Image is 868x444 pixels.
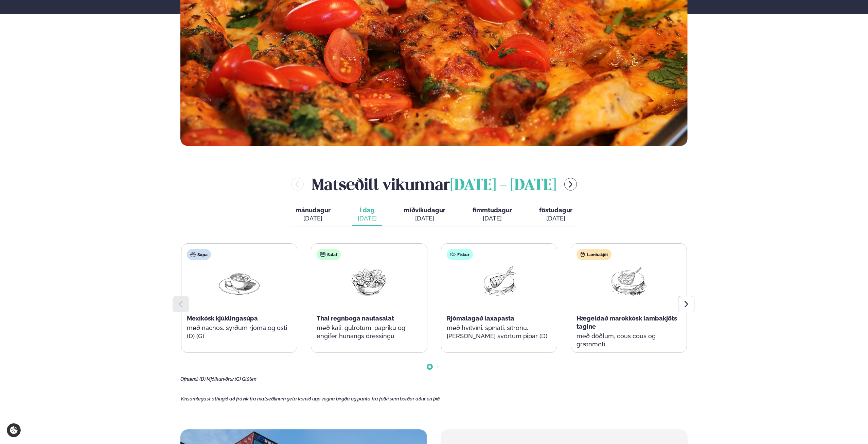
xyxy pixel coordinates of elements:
span: Mexíkósk kjúklingasúpa [187,315,258,322]
button: mánudagur [DATE] [290,203,336,226]
div: [DATE] [473,214,512,223]
img: Lamb.svg [580,252,585,257]
button: menu-btn-left [291,178,304,191]
span: Vinsamlegast athugið að frávik frá matseðlinum geta komið upp vegna birgða og panta frá fólki sem... [180,396,441,401]
img: Fish.png [477,265,521,297]
img: fish.svg [450,252,456,257]
span: [DATE] - [DATE] [450,178,556,193]
a: Cookie settings [7,423,21,437]
div: [DATE] [539,214,572,223]
span: mánudagur [296,207,331,214]
span: (G) Glúten [235,376,256,382]
span: (D) Mjólkurvörur, [199,376,235,382]
button: Í dag [DATE] [352,203,382,226]
img: Salad.png [347,265,391,297]
div: [DATE] [404,214,445,223]
span: Thai regnboga nautasalat [317,315,394,322]
button: fimmtudagur [DATE] [467,203,517,226]
div: [DATE] [358,214,377,223]
h2: Matseðill vikunnar [312,173,556,195]
span: miðvikudagur [404,207,445,214]
img: Soup.png [217,265,261,297]
div: Fiskur [447,249,473,260]
div: Lambakjöt [577,249,612,260]
button: miðvikudagur [DATE] [398,203,451,226]
p: með nachos, sýrðum rjóma og osti (D) (G) [187,324,291,340]
img: soup.svg [190,252,196,257]
span: Hægeldað marokkósk lambakjöts tagine [577,315,677,330]
p: með döðlum, cous cous og grænmeti [577,332,681,348]
span: Go to slide 1 [428,365,431,368]
img: salad.svg [320,252,325,257]
button: föstudagur [DATE] [534,203,578,226]
span: fimmtudagur [473,207,512,214]
button: menu-btn-right [564,178,577,191]
span: Go to slide 2 [437,365,439,368]
span: Ofnæmi: [180,376,198,382]
div: [DATE] [296,214,331,223]
div: Salat [317,249,341,260]
div: Súpa [187,249,211,260]
p: með hvítvíni, spínati, sítrónu, [PERSON_NAME] svörtum pipar (D) [447,324,551,340]
span: Rjómalagað laxapasta [447,315,514,322]
span: föstudagur [539,207,572,214]
p: með káli, gulrótum, papriku og engifer hunangs dressingu [317,324,421,340]
img: Lamb-Meat.png [607,265,651,297]
span: Í dag [358,206,377,214]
